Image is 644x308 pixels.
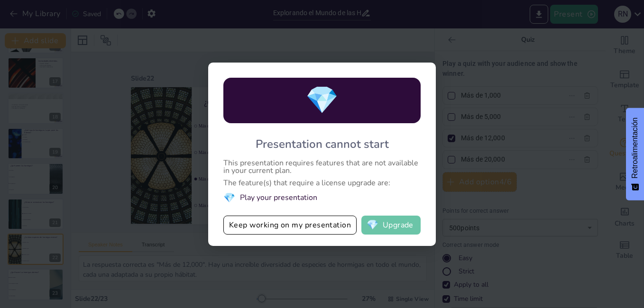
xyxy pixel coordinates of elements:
span: diamond [223,191,235,204]
span: diamond [367,220,378,230]
li: Play your presentation [223,191,421,204]
button: diamondUpgrade [361,216,421,235]
span: diamond [305,82,339,118]
div: This presentation requires features that are not available in your current plan. [223,159,421,174]
button: Keep working on my presentation [223,216,357,235]
div: Presentation cannot start [256,136,389,152]
span: Retroalimentación [631,118,639,179]
div: The feature(s) that require a license upgrade are: [223,179,421,187]
button: Comentarios - Mostrar encuesta [626,108,644,200]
